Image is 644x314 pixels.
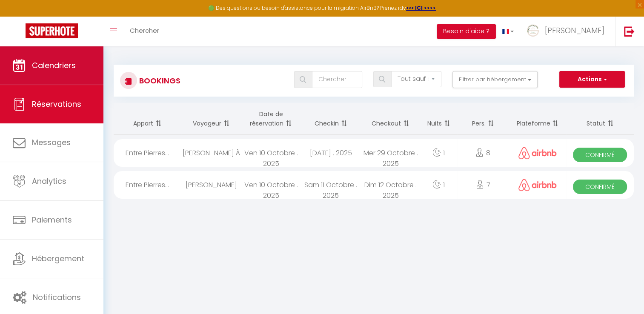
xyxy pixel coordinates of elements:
[437,24,496,39] button: Besoin d'aide ?
[130,26,159,35] span: Chercher
[566,103,634,135] th: Sort by status
[32,253,84,264] span: Hébergement
[509,103,566,135] th: Sort by channel
[406,4,436,11] a: >>> ICI <<<<
[114,103,181,135] th: Sort by rentals
[32,137,71,148] span: Messages
[421,103,457,135] th: Sort by nights
[624,26,635,37] img: logout
[26,23,78,38] img: Super Booking
[32,176,66,186] span: Analytics
[312,71,362,88] input: Chercher
[559,71,625,88] button: Actions
[452,71,538,88] button: Filtrer par hébergement
[32,60,76,71] span: Calendriers
[33,292,81,303] span: Notifications
[32,214,72,225] span: Paiements
[527,24,539,37] img: ...
[123,17,166,46] a: Chercher
[361,103,421,135] th: Sort by checkout
[545,25,604,36] span: [PERSON_NAME]
[137,71,180,90] h3: Bookings
[520,17,615,46] a: ... [PERSON_NAME]
[241,103,301,135] th: Sort by booking date
[181,103,241,135] th: Sort by guest
[301,103,361,135] th: Sort by checkin
[457,103,509,135] th: Sort by people
[32,99,81,109] span: Réservations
